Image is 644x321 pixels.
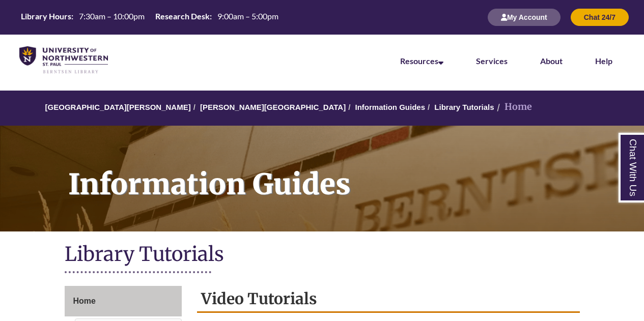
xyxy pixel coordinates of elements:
a: Services [476,56,508,66]
h2: Video Tutorials [197,286,580,313]
a: About [540,56,563,66]
span: 7:30am – 10:00pm [79,11,145,21]
li: Home [494,100,532,114]
a: Help [595,56,612,66]
button: Chat 24/7 [571,9,629,26]
th: Library Hours: [17,11,75,22]
a: My Account [488,13,561,21]
a: Library Tutorials [434,103,494,111]
th: Research Desk: [151,11,213,22]
span: 9:00am – 5:00pm [217,11,278,21]
a: [GEOGRAPHIC_DATA][PERSON_NAME] [45,103,191,111]
a: Resources [400,56,443,66]
button: My Account [488,9,561,26]
table: Hours Today [17,11,283,23]
span: Home [73,297,96,305]
a: [PERSON_NAME][GEOGRAPHIC_DATA] [200,103,346,111]
a: Information Guides [355,103,425,111]
a: Chat 24/7 [571,13,629,21]
h1: Information Guides [57,126,644,218]
a: Hours Today [17,11,283,24]
h1: Library Tutorials [65,242,580,269]
img: UNWSP Library Logo [19,46,108,74]
a: Home [65,286,182,316]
